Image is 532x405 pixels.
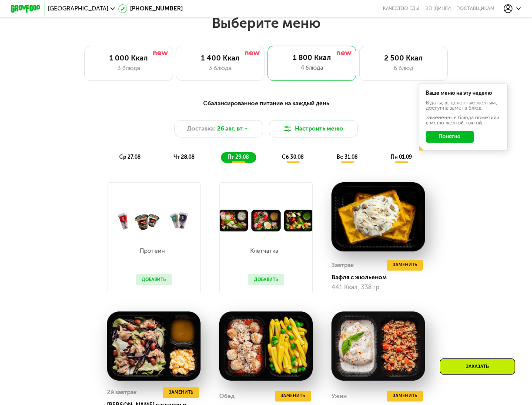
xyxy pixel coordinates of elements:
a: Качество еды [383,6,419,12]
div: Ужин [331,391,347,402]
span: Заменить [281,392,305,400]
span: чт 28.08 [174,154,194,160]
div: Заказать [440,358,515,375]
div: 2й завтрак [107,387,137,398]
span: [GEOGRAPHIC_DATA] [48,6,108,12]
div: 1 800 Ккал [275,53,349,62]
button: Заменить [163,387,199,398]
button: Добавить [136,274,172,285]
span: вс 31.08 [337,154,358,160]
div: 1 000 Ккал [92,54,165,62]
div: 3 блюда [92,64,165,73]
span: Доставка: [187,124,215,133]
span: ср 27.08 [119,154,141,160]
a: Вендинги [425,6,451,12]
div: В даты, выделенные желтым, доступна замена блюд. [426,100,501,111]
span: сб 30.08 [282,154,304,160]
div: поставщикам [456,6,494,12]
h2: Выберите меню [23,14,508,32]
span: Заменить [169,389,193,396]
div: Заменённые блюда пометили в меню жёлтой точкой. [426,115,501,126]
p: Протеин [136,248,168,254]
button: Добавить [248,274,284,285]
div: Сбалансированное питание на каждый день [47,99,485,108]
div: Завтрак [331,260,354,271]
div: 2 500 Ккал [367,54,440,62]
div: 4 блюда [275,64,349,72]
div: Ваше меню на эту неделю [426,91,501,96]
button: Заменить [387,260,423,271]
button: Понятно [426,131,474,143]
button: Заменить [275,391,311,402]
div: 1 400 Ккал [184,54,257,62]
span: пт 29.08 [228,154,249,160]
div: Обед [219,391,234,402]
div: 441 Ккал, 338 гр [331,284,425,291]
button: Заменить [387,391,423,402]
p: Клетчатка [248,248,280,254]
span: пн 01.09 [391,154,412,160]
a: [PHONE_NUMBER] [118,4,183,13]
button: Настроить меню [269,120,358,138]
span: Заменить [393,392,417,400]
span: Заменить [393,261,417,269]
div: 3 блюда [184,64,257,73]
div: 6 блюд [367,64,440,73]
span: 26 авг, вт [217,124,243,133]
div: Вафля с жюльеном [331,274,431,281]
